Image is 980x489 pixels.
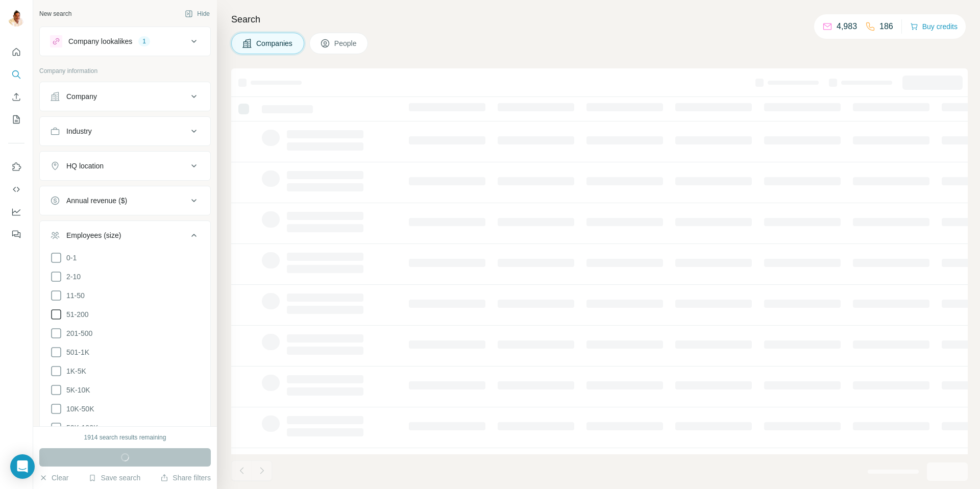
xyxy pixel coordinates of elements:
[160,473,211,483] button: Share filters
[10,454,35,479] div: Open Intercom Messenger
[62,347,89,357] span: 501-1K
[8,88,24,106] button: Enrich CSV
[334,38,358,48] span: People
[8,180,24,199] button: Use Surfe API
[62,423,98,433] span: 50K-100K
[66,195,127,206] div: Annual revenue ($)
[8,110,24,129] button: My lists
[40,188,210,213] button: Annual revenue ($)
[62,385,90,395] span: 5K-10K
[66,230,121,240] div: Employees (size)
[84,433,166,442] div: 1914 search results remaining
[8,158,24,176] button: Use Surfe on LinkedIn
[256,38,293,48] span: Companies
[879,20,893,33] p: 186
[62,366,86,376] span: 1K-5K
[8,225,24,243] button: Feedback
[66,161,104,171] div: HQ location
[178,6,217,21] button: Hide
[62,309,89,320] span: 51-200
[40,154,210,178] button: HQ location
[8,203,24,221] button: Dashboard
[910,19,958,34] button: Buy credits
[40,223,210,252] button: Employees (size)
[62,328,92,338] span: 201-500
[62,272,81,282] span: 2-10
[39,9,71,18] div: New search
[8,65,24,84] button: Search
[66,126,92,136] div: Industry
[837,20,857,33] p: 4,983
[40,119,210,143] button: Industry
[138,37,150,46] div: 1
[62,404,94,414] span: 10K-50K
[8,43,24,61] button: Quick start
[88,473,140,483] button: Save search
[62,253,77,263] span: 0-1
[231,12,968,27] h4: Search
[39,66,211,76] p: Company information
[62,290,85,301] span: 11-50
[66,91,97,102] div: Company
[40,29,210,54] button: Company lookalikes1
[68,36,132,46] div: Company lookalikes
[8,10,24,27] img: Avatar
[40,84,210,109] button: Company
[39,473,68,483] button: Clear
